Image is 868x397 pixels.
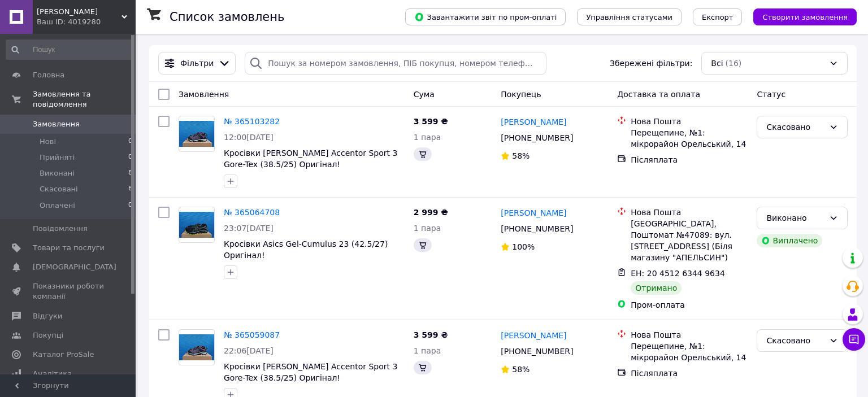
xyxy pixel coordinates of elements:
span: Нові [40,137,56,147]
span: ЕН: 20 4512 6344 9634 [631,269,725,278]
div: [PHONE_NUMBER] [498,130,575,146]
div: Скасовано [766,334,824,347]
img: Фото товару [179,121,214,147]
span: 1 пара [414,224,441,233]
button: Створити замовлення [753,8,857,25]
a: № 365103282 [224,117,280,126]
a: [PERSON_NAME] [501,116,566,128]
span: Аналітика [33,369,72,379]
span: Збережені фільтри: [610,58,692,69]
a: [PERSON_NAME] [501,207,566,219]
span: 3 599 ₴ [414,117,448,126]
span: Оплачені [40,200,75,211]
h1: Список замовлень [170,10,284,24]
span: Всі [711,58,723,69]
a: [PERSON_NAME] [501,330,566,341]
span: Виконані [40,168,75,178]
button: Експорт [693,8,743,25]
span: Товари та послуги [33,243,105,253]
span: 58% [512,151,530,160]
span: Головна [33,70,64,80]
input: Пошук за номером замовлення, ПІБ покупця, номером телефону, Email, номером накладної [245,52,546,75]
span: Замовлення [33,119,80,129]
span: Замовлення [179,90,229,99]
span: 0 [128,152,132,163]
span: 0 [128,137,132,147]
a: № 365059087 [224,330,280,339]
span: 2 999 ₴ [414,208,448,217]
div: Післяплата [631,368,748,379]
a: Фото товару [179,207,215,243]
div: Нова Пошта [631,116,748,127]
span: Покупець [501,90,541,99]
span: Прийняті [40,152,75,163]
span: (16) [726,59,742,68]
div: Післяплата [631,154,748,165]
div: [PHONE_NUMBER] [498,343,575,359]
span: 100% [512,242,535,251]
a: № 365064708 [224,208,280,217]
span: 58% [512,365,530,374]
div: Отримано [631,281,682,295]
span: Повідомлення [33,224,88,234]
span: Каталог ProSale [33,350,94,360]
button: Чат з покупцем [843,328,865,351]
span: 1 пара [414,133,441,142]
div: Виконано [766,212,824,224]
a: Створити замовлення [742,12,857,21]
div: [GEOGRAPHIC_DATA], Поштомат №47089: вул. [STREET_ADDRESS] (Біля магазину "АПЕЛЬСИН") [631,218,748,263]
span: 8 [128,168,132,178]
span: 0 [128,200,132,211]
div: Скасовано [766,121,824,133]
div: [PHONE_NUMBER] [498,221,575,237]
a: Кросівки [PERSON_NAME] Accentor Sport 3 Gore-Tex (38.5/25) Оригінал! [224,149,397,169]
span: Статус [757,90,785,99]
div: Виплачено [757,234,822,247]
div: Пром-оплата [631,299,748,311]
span: 22:06[DATE] [224,346,274,355]
span: Створити замовлення [762,13,848,21]
a: Кросівки [PERSON_NAME] Accentor Sport 3 Gore-Tex (38.5/25) Оригінал! [224,362,397,382]
span: Доставка та оплата [617,90,700,99]
a: Фото товару [179,116,215,152]
span: CrossMan [37,7,121,17]
span: Показники роботи компанії [33,281,105,302]
span: Завантажити звіт по пром-оплаті [414,12,557,22]
span: Cума [414,90,435,99]
span: Замовлення та повідомлення [33,89,136,110]
span: 8 [128,184,132,194]
div: Перещепине, №1: мікрорайон Орельський, 14 [631,127,748,150]
a: Фото товару [179,329,215,365]
span: Фільтри [180,58,214,69]
span: 23:07[DATE] [224,224,274,233]
input: Пошук [6,40,133,60]
img: Фото товару [179,212,214,238]
img: Фото товару [179,334,214,361]
span: Скасовані [40,184,78,194]
button: Завантажити звіт по пром-оплаті [405,8,566,25]
span: [DEMOGRAPHIC_DATA] [33,262,116,272]
button: Управління статусами [577,8,682,25]
a: Кросівки Asics Gel-Cumulus 23 (42.5/27) Оригінал! [224,239,388,260]
div: Нова Пошта [631,207,748,218]
span: 12:00[DATE] [224,133,274,142]
span: Експорт [702,13,734,21]
span: 1 пара [414,346,441,355]
div: Нова Пошта [631,329,748,341]
div: Перещепине, №1: мікрорайон Орельський, 14 [631,341,748,363]
span: Відгуки [33,311,62,321]
span: Покупці [33,330,63,341]
span: Управління статусами [586,13,672,21]
span: 3 599 ₴ [414,330,448,339]
div: Ваш ID: 4019280 [37,17,136,27]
